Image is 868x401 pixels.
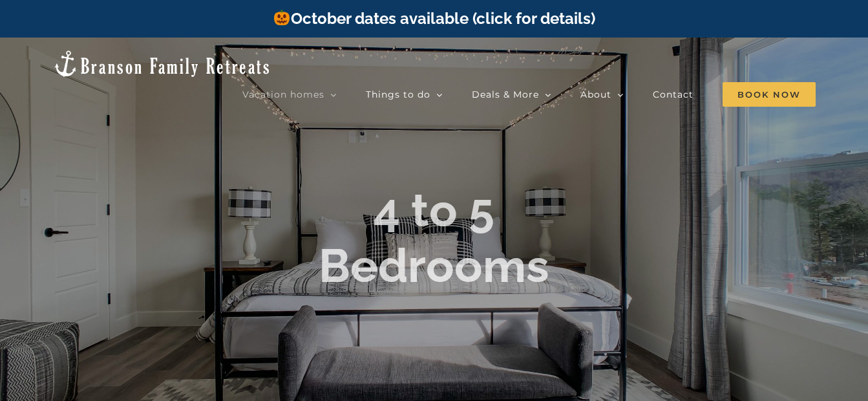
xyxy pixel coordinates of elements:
span: Deals & More [472,90,539,99]
a: Vacation homes [242,81,337,107]
b: 4 to 5 Bedrooms [319,182,549,293]
a: Contact [653,81,693,107]
span: About [580,90,611,99]
img: 🎃 [274,10,290,25]
a: Deals & More [472,81,551,107]
span: Things to do [366,90,430,99]
span: Vacation homes [242,90,324,99]
a: October dates available (click for details) [273,9,595,28]
span: Contact [653,90,693,99]
a: Things to do [366,81,443,107]
img: Branson Family Retreats Logo [52,49,271,78]
a: About [580,81,624,107]
nav: Main Menu [242,81,816,107]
